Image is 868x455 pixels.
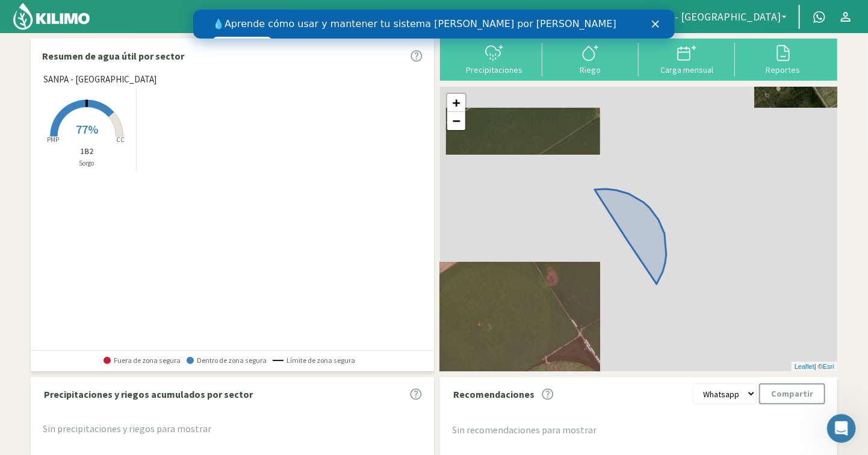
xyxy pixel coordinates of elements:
tspan: PMP [47,136,59,144]
a: Zoom out [447,112,465,130]
button: Carga mensual [639,43,735,75]
p: Recomendaciones [453,387,535,401]
span: Fuera de zona segura [104,356,181,365]
div: Riego [546,66,635,74]
img: Kilimo [12,2,91,31]
div: Cerrar [459,11,471,18]
p: Sorgo [37,158,136,169]
span: SANPA - [GEOGRAPHIC_DATA] [642,10,781,23]
a: Ver videos [19,27,79,42]
button: Riego [542,43,639,75]
button: Precipitaciones [446,43,542,75]
span: SANPA - [GEOGRAPHIC_DATA] [43,73,157,87]
span: Dentro de zona segura [187,356,267,365]
iframe: Intercom live chat [827,414,856,443]
button: Reportes [735,43,831,75]
div: | © [792,362,837,372]
div: Reportes [739,66,828,74]
p: Precipitaciones y riegos acumulados por sector [44,387,253,401]
p: Resumen de agua útil por sector [42,49,184,63]
iframe: Intercom live chat banner [193,10,675,39]
span: Límite de zona segura [273,356,355,365]
p: 1B2 [37,145,136,158]
h5: Sin precipitaciones y riegos para mostrar [43,424,422,435]
a: Esri [823,363,834,370]
div: Sin recomendaciones para mostrar [452,422,825,437]
a: Zoom in [447,94,465,112]
tspan: CC [116,136,125,144]
div: Precipitaciones [450,66,539,74]
div: Carga mensual [642,66,731,74]
a: Leaflet [795,363,814,370]
span: 77% [76,122,98,137]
